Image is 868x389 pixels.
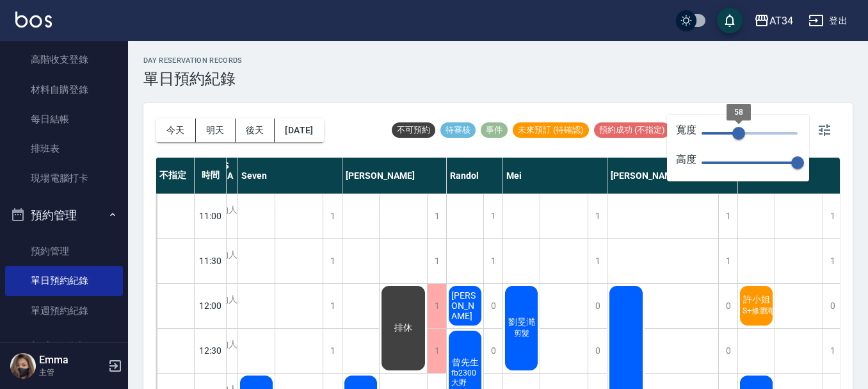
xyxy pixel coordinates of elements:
div: 1 [588,239,607,283]
a: 現場電腦打卡 [5,163,123,193]
div: Randol [447,158,503,194]
div: 12:30 [195,328,227,373]
img: Logo [15,12,52,28]
span: 排休 [392,322,415,334]
div: 0 [718,329,737,373]
div: 12:00 [195,283,227,328]
div: 1 [823,194,842,238]
div: 1 [483,239,502,283]
div: AT34 [769,13,793,29]
div: 0 [483,329,502,373]
div: Mei [503,158,607,194]
div: Seven [238,158,342,194]
div: 1 [823,329,842,373]
h2: day Reservation records [143,56,243,65]
span: 曾先生 [449,357,481,368]
span: 未來預訂 (待確認) [513,124,589,136]
div: [PERSON_NAME] [342,158,447,194]
div: 0 [823,284,842,328]
a: 每日結帳 [5,104,123,134]
img: Person [10,353,36,379]
div: 11:30 [195,238,227,283]
button: 登出 [803,9,853,33]
span: 劉旻澔 [506,317,538,328]
a: 排班表 [5,134,123,163]
div: 1 [588,194,607,238]
div: 不指定 [156,158,195,194]
div: 11:00 [195,194,227,238]
button: 報表及分析 [5,331,123,364]
div: 1 [427,329,446,373]
p: 主管 [39,367,104,378]
div: [PERSON_NAME] [607,158,738,194]
div: 1 [323,284,342,328]
span: [PERSON_NAME] [449,290,481,321]
a: 單日預約紀錄 [5,266,123,295]
div: 1 [427,239,446,283]
a: 單週預約紀錄 [5,296,123,326]
div: 1 [323,239,342,283]
div: 1 [427,284,446,328]
button: 明天 [196,119,236,142]
div: 0 [483,284,502,328]
div: 0 [718,284,737,328]
h3: 單日預約紀錄 [143,70,243,88]
span: 許小姐 [741,294,773,306]
div: 1 [718,239,737,283]
span: 預約成功 (不指定) [594,124,670,136]
button: 後天 [236,119,275,142]
div: 1 [483,194,502,238]
a: 材料自購登錄 [5,75,123,104]
div: 1 [323,194,342,238]
div: 1 [323,329,342,373]
span: 待審核 [440,124,476,136]
button: AT34 [749,8,798,34]
span: fb2300大野 [449,368,481,388]
div: 時間 [195,158,227,194]
span: 剪髮 [511,328,532,339]
div: 1 [427,194,446,238]
button: 今天 [156,119,196,142]
div: 0 [588,329,607,373]
a: 高階收支登錄 [5,45,123,74]
span: 不可預約 [392,124,435,136]
div: 1 [823,239,842,283]
div: 1 [718,194,737,238]
span: 寬度 [676,124,696,143]
button: 預約管理 [5,199,123,232]
div: 0 [588,284,607,328]
h5: Emma [39,354,104,367]
span: 高度 [676,153,696,172]
span: 事件 [481,124,508,136]
button: save [717,8,743,33]
span: 58 [734,108,743,117]
span: S+修瀏海 [740,306,777,317]
button: [DATE] [275,119,323,142]
a: 預約管理 [5,236,123,266]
